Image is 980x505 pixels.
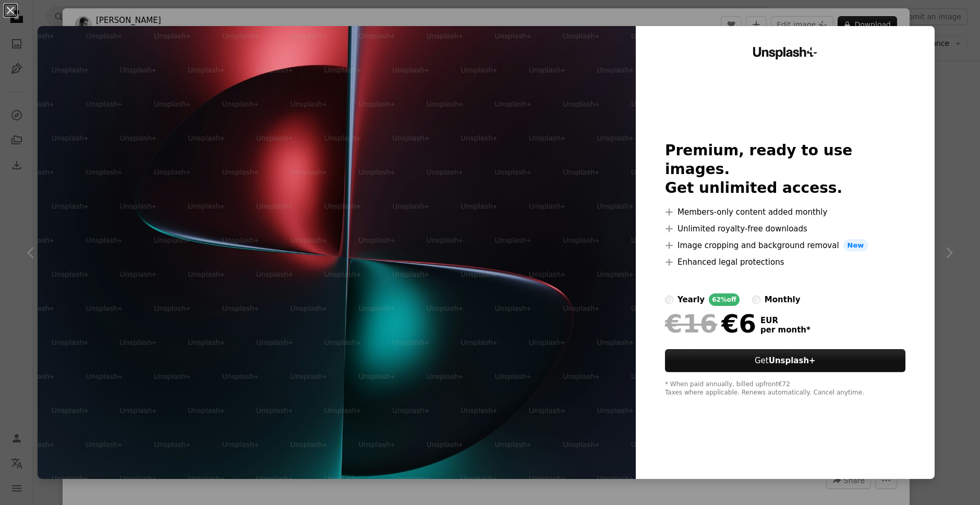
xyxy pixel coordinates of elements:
span: New [843,239,868,252]
span: per month * [760,325,810,335]
li: Image cropping and background removal [665,239,905,252]
div: 62% off [709,293,740,306]
button: GetUnsplash+ [665,349,905,372]
input: monthly [752,295,760,304]
li: Members-only content added monthly [665,206,905,218]
div: monthly [765,293,801,306]
div: yearly [677,293,705,306]
input: yearly62%off [665,295,673,304]
li: Enhanced legal protections [665,256,905,268]
div: * When paid annually, billed upfront €72 Taxes where applicable. Renews automatically. Cancel any... [665,380,905,397]
span: EUR [760,316,810,325]
strong: Unsplash+ [769,356,816,365]
span: €16 [665,310,717,337]
div: €6 [665,310,756,337]
li: Unlimited royalty-free downloads [665,223,905,235]
h2: Premium, ready to use images. Get unlimited access. [665,141,905,198]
